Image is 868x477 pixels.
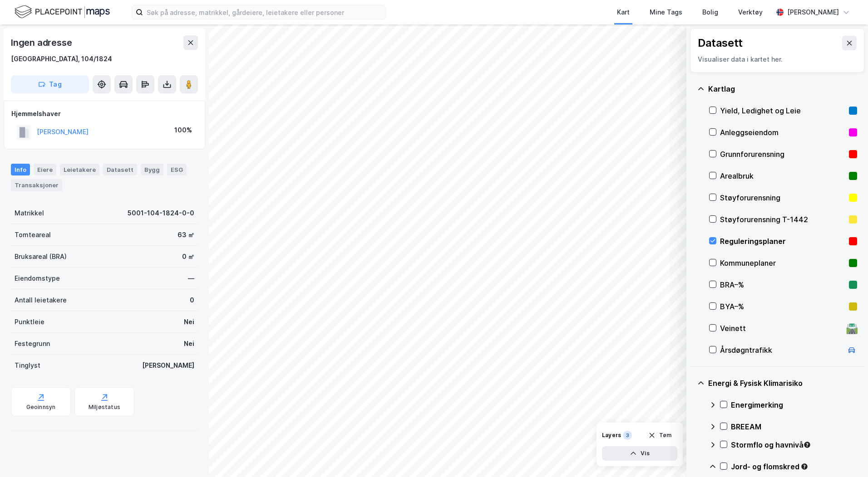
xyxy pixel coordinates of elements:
[142,360,194,371] div: [PERSON_NAME]
[731,399,857,410] div: Energimerking
[184,338,194,349] div: Nei
[167,164,187,175] div: ESG
[11,164,30,175] div: Info
[823,433,868,477] div: Kontrollprogram for chat
[15,295,67,306] div: Antall leietakere
[720,170,845,181] div: Arealbruk
[720,301,845,312] div: BYA–%
[731,461,857,472] div: Jord- og flomskred
[731,421,857,432] div: BREEAM
[89,404,120,411] div: Miljøstatus
[803,441,811,449] div: Tooltip anchor
[720,345,843,355] div: Årsdøgntrafikk
[103,164,137,175] div: Datasett
[190,295,194,306] div: 0
[11,35,74,50] div: Ingen adresse
[15,229,51,240] div: Tomteareal
[602,446,677,461] button: Vis
[800,462,809,471] div: Tooltip anchor
[15,4,110,20] img: logo.f888ab2527a4732fd821a326f86c7f29.svg
[708,83,857,94] div: Kartlag
[698,54,857,65] div: Visualiser data i kartet her.
[617,7,630,18] div: Kart
[188,273,194,284] div: —
[26,404,56,411] div: Geoinnsyn
[15,273,60,284] div: Eiendomstype
[650,7,682,18] div: Mine Tags
[708,378,857,389] div: Energi & Fysisk Klimarisiko
[720,105,845,116] div: Yield, Ledighet og Leie
[15,208,44,219] div: Matrikkel
[11,54,112,64] div: [GEOGRAPHIC_DATA], 104/1824
[141,164,163,175] div: Bygg
[846,322,858,334] div: 🛣️
[602,432,621,439] div: Layers
[143,5,385,19] input: Søk på adresse, matrikkel, gårdeiere, leietakere eller personer
[720,323,843,334] div: Veinett
[184,316,194,327] div: Nei
[60,164,99,175] div: Leietakere
[720,279,845,290] div: BRA–%
[720,127,845,138] div: Anleggseiendom
[787,7,839,18] div: [PERSON_NAME]
[702,7,718,18] div: Bolig
[11,179,62,191] div: Transaksjoner
[720,236,845,247] div: Reguleringsplaner
[174,125,192,136] div: 100%
[11,108,197,119] div: Hjemmelshaver
[720,192,845,203] div: Støyforurensning
[15,360,40,371] div: Tinglyst
[720,214,845,225] div: Støyforurensning T-1442
[178,229,194,240] div: 63 ㎡
[15,251,67,262] div: Bruksareal (BRA)
[15,316,44,327] div: Punktleie
[128,208,194,219] div: 5001-104-1824-0-0
[698,36,743,50] div: Datasett
[738,7,763,18] div: Verktøy
[15,338,50,349] div: Festegrunn
[720,258,845,268] div: Kommuneplaner
[623,431,632,440] div: 3
[34,164,56,175] div: Eiere
[11,75,89,93] button: Tag
[182,251,194,262] div: 0 ㎡
[642,428,677,443] button: Tøm
[731,439,857,450] div: Stormflo og havnivå
[720,149,845,160] div: Grunnforurensning
[823,433,868,477] iframe: Chat Widget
